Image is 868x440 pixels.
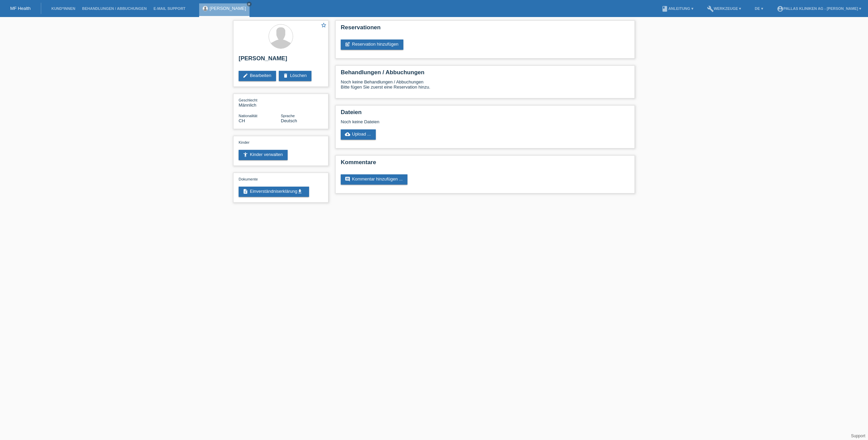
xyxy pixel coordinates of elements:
[210,6,246,11] a: [PERSON_NAME]
[48,6,79,11] a: Kund*innen
[777,5,784,12] i: account_circle
[341,109,629,119] h2: Dateien
[243,73,248,78] i: edit
[239,140,250,144] span: Kinder
[341,174,407,185] a: commentKommentar hinzufügen ...
[281,118,297,123] span: Deutsch
[341,24,629,34] h2: Reservationen
[79,6,150,11] a: Behandlungen / Abbuchungen
[661,5,668,12] i: book
[247,2,252,6] a: close
[247,2,251,6] i: close
[239,177,258,181] span: Dokumente
[279,71,311,81] a: deleteLöschen
[773,6,865,11] a: account_circlePallas Kliniken AG - [PERSON_NAME] ▾
[239,187,309,197] a: descriptionEinverständniserklärungget_app
[341,79,629,95] div: Noch keine Behandlungen / Abbuchungen Bitte fügen Sie zuerst eine Reservation hinzu.
[707,5,714,12] i: build
[341,69,629,79] h2: Behandlungen / Abbuchungen
[341,119,549,124] div: Noch keine Dateien
[239,71,276,81] a: editBearbeiten
[341,159,629,169] h2: Kommentare
[10,6,31,11] a: MF Health
[239,55,323,65] h2: [PERSON_NAME]
[345,42,350,47] i: post_add
[243,152,248,157] i: accessibility_new
[341,129,376,140] a: cloud_uploadUpload ...
[321,22,327,29] a: star_border
[297,189,303,194] i: get_app
[341,40,403,50] a: post_addReservation hinzufügen
[243,189,248,194] i: description
[345,176,350,182] i: comment
[658,6,696,11] a: bookAnleitung ▾
[239,114,257,118] span: Nationalität
[239,118,245,123] span: Schweiz
[321,22,327,28] i: star_border
[851,434,865,438] a: Support
[283,73,288,78] i: delete
[704,6,745,11] a: buildWerkzeuge ▾
[239,98,257,102] span: Geschlecht
[239,150,288,160] a: accessibility_newKinder verwalten
[150,6,189,11] a: E-Mail Support
[281,114,295,118] span: Sprache
[345,131,350,137] i: cloud_upload
[751,6,766,11] a: DE ▾
[239,97,281,108] div: Männlich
